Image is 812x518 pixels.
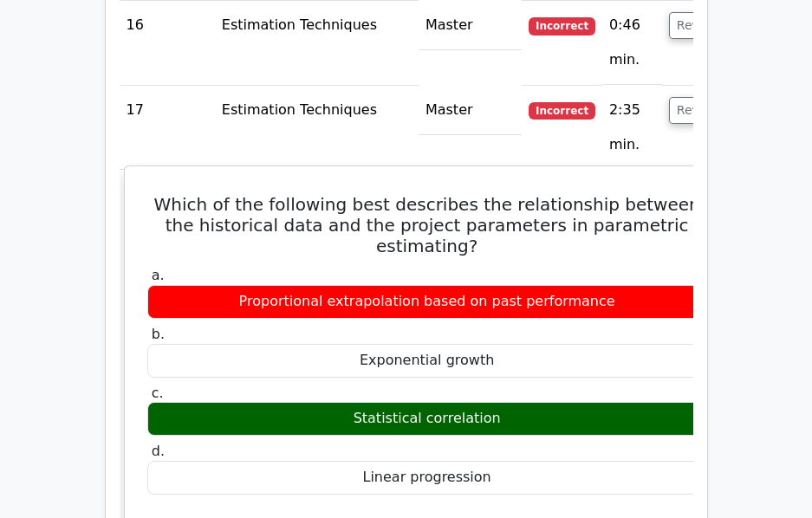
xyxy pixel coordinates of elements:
[147,402,707,436] div: Statistical correlation
[419,86,522,135] td: Master
[215,86,419,170] td: Estimation Techniques
[529,17,595,35] span: Incorrect
[215,1,419,85] td: Estimation Techniques
[669,97,728,124] button: Review
[120,86,215,170] td: 17
[147,461,707,495] div: Linear progression
[419,1,522,50] td: Master
[120,1,215,85] td: 16
[529,102,595,120] span: Incorrect
[147,344,707,378] div: Exponential growth
[602,1,662,85] td: 0:46 min.
[152,267,165,283] span: a.
[152,443,165,459] span: d.
[147,285,707,319] div: Proportional extrapolation based on past performance
[602,86,662,170] td: 2:35 min.
[152,385,164,401] span: c.
[152,326,165,342] span: b.
[669,12,728,39] button: Review
[146,194,709,256] h5: Which of the following best describes the relationship between the historical data and the projec...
